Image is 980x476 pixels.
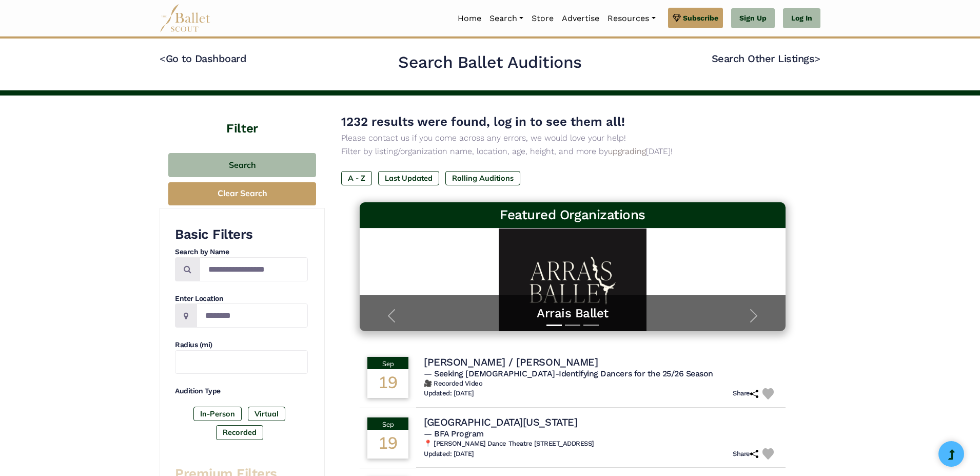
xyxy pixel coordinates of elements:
a: Search Other Listings> [712,52,820,65]
code: > [814,52,820,65]
img: gem.svg [673,12,681,24]
a: Search [485,8,527,29]
code: < [160,52,166,65]
span: — Seeking [DEMOGRAPHIC_DATA]-Identifying Dancers for the 25/26 Season [424,369,713,378]
button: Search [168,153,316,177]
h6: Updated: [DATE] [424,389,474,398]
a: Advertise [558,8,603,29]
span: Subscribe [683,12,718,24]
h4: [GEOGRAPHIC_DATA][US_STATE] [424,415,577,429]
a: Sign Up [731,8,775,29]
a: Resources [603,8,659,29]
div: 19 [367,369,408,398]
p: Filter by listing/organization name, location, age, height, and more by [DATE]! [341,145,804,158]
label: In-Person [193,407,242,421]
span: — BFA Program [424,429,484,439]
button: Slide 3 [583,319,599,331]
a: Home [454,8,485,29]
h6: Updated: [DATE] [424,450,474,459]
h6: Share [733,389,758,398]
a: Subscribe [668,8,723,28]
label: A - Z [341,171,372,185]
label: Last Updated [378,171,439,185]
h4: Enter Location [175,294,308,304]
button: Clear Search [168,182,316,205]
h3: Basic Filters [175,226,308,243]
div: 19 [367,430,408,459]
div: Sep [367,417,408,430]
label: Recorded [216,425,263,440]
h4: Filter [160,96,325,138]
div: Sep [367,357,408,369]
h6: 📍 [PERSON_NAME] Dance Theatre [STREET_ADDRESS] [424,440,778,448]
input: Location [197,303,308,328]
h4: Radius (mi) [175,340,308,350]
a: Log In [783,8,820,29]
a: <Go to Dashboard [160,52,246,65]
p: Please contact us if you come across any errors, we would love your help! [341,131,804,145]
label: Rolling Auditions [445,171,520,185]
button: Slide 2 [565,319,580,331]
h6: Share [733,450,758,459]
span: 1232 results were found, log in to see them all! [341,115,625,129]
a: upgrading [608,146,646,156]
a: Arrais Ballet [370,306,775,321]
a: Store [527,8,558,29]
button: Slide 1 [546,319,562,331]
h6: 🎥 Recorded Video [424,379,778,388]
h2: Search Ballet Auditions [398,52,582,73]
input: Search by names... [200,257,308,281]
h3: Featured Organizations [368,206,777,224]
label: Virtual [248,407,285,421]
h4: Audition Type [175,386,308,396]
h4: [PERSON_NAME] / [PERSON_NAME] [424,355,598,369]
h4: Search by Name [175,247,308,257]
